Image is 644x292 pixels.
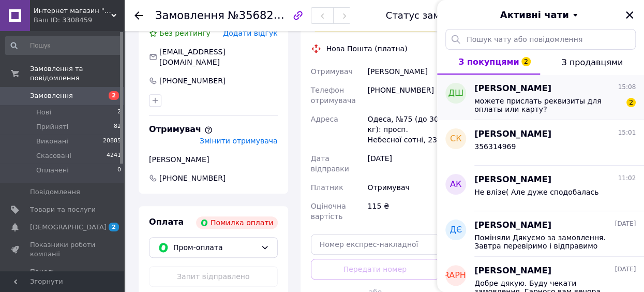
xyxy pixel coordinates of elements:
[36,137,68,146] span: Виконані
[155,9,224,22] span: Замовлення
[437,120,644,166] button: ск[PERSON_NAME]15:01356314969
[311,115,338,123] span: Адреса
[365,81,441,110] div: [PHONE_NUMBER]
[34,16,124,25] div: Ваш ID: 3308459
[311,154,349,173] span: Дата відправки
[149,154,278,165] div: [PERSON_NAME]
[36,151,71,160] span: Скасовані
[365,197,441,226] div: 115 ₴
[311,234,440,255] input: Номер експрес-накладної
[450,133,462,145] span: ск
[36,166,69,175] span: Оплачені
[30,64,124,83] span: Замовлення та повідомлення
[615,265,636,274] span: [DATE]
[30,267,96,286] span: Панель управління
[618,174,636,183] span: 11:02
[196,216,278,229] div: Помилка оплати
[365,110,441,149] div: Одеса, №75 (до 30 кг): просп. Небесної сотні, 23
[36,122,68,132] span: Прийняті
[521,57,531,66] span: 2
[311,67,353,76] span: Отримувач
[200,137,278,145] span: Змінити отримувача
[109,223,119,231] span: 2
[561,57,623,67] span: З продавцями
[437,75,644,120] button: ДШ[PERSON_NAME]15:08можете прислать реквизиты для оплаты или карту?2
[365,149,441,178] div: [DATE]
[149,266,278,287] button: Запит відправлено
[158,76,227,86] div: [PHONE_NUMBER]
[474,97,621,113] span: можете прислать реквизиты для оплаты или карту?
[365,62,441,81] div: [PERSON_NAME]
[474,233,621,250] span: Поміняли Дякуємо за замовлення. Завтра перевіримо і відправимо
[386,10,481,21] div: Статус замовлення
[228,9,301,22] span: №356827952
[437,50,540,75] button: З покупцями2
[114,122,121,132] span: 82
[618,83,636,92] span: 15:08
[103,137,121,146] span: 20885
[107,151,121,160] span: 4241
[30,240,96,259] span: Показники роботи компанії
[618,128,636,137] span: 15:01
[437,211,644,257] button: ДЄ[PERSON_NAME][DATE]Поміняли Дякуємо за замовлення. Завтра перевіримо і відправимо
[117,108,121,117] span: 2
[5,36,122,55] input: Пошук
[36,108,51,117] span: Нові
[474,128,551,140] span: [PERSON_NAME]
[173,242,257,253] span: Пром-оплата
[448,87,463,99] span: ДШ
[626,98,636,107] span: 2
[149,217,184,227] span: Оплата
[623,9,636,21] button: Закрити
[149,124,213,134] span: Отримувач
[30,187,80,197] span: Повідомлення
[159,29,211,37] span: Без рейтингу
[109,91,119,100] span: 2
[437,166,644,211] button: АК[PERSON_NAME]11:02Не влiзе( Але дуже сподобалась
[30,91,73,100] span: Замовлення
[540,50,644,75] button: З продавцями
[365,178,441,197] div: Отримувач
[474,220,551,231] span: [PERSON_NAME]
[474,83,551,95] span: [PERSON_NAME]
[458,57,519,67] span: З покупцями
[500,8,568,22] span: Активні чати
[311,202,346,221] span: Оціночна вартість
[474,142,516,151] span: 356314969
[474,265,551,277] span: [PERSON_NAME]
[466,8,615,22] button: Активні чати
[30,205,96,214] span: Товари та послуги
[450,179,461,191] span: АК
[474,188,598,196] span: Не влiзе( Але дуже сподобалась
[615,220,636,228] span: [DATE]
[34,6,111,16] span: Интернет магазин "Техника"
[223,29,277,37] span: Додати відгук
[445,29,636,50] input: Пошук чату або повідомлення
[324,43,410,54] div: Нова Пошта (платна)
[474,174,551,186] span: [PERSON_NAME]
[134,10,143,21] div: Повернутися назад
[311,183,343,192] span: Платник
[311,86,356,105] span: Телефон отримувача
[158,173,227,183] span: [PHONE_NUMBER]
[30,223,107,232] span: [DEMOGRAPHIC_DATA]
[450,224,462,236] span: ДЄ
[409,270,503,282] span: [DEMOGRAPHIC_DATA]
[159,48,226,66] span: [EMAIL_ADDRESS][DOMAIN_NAME]
[117,166,121,175] span: 0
